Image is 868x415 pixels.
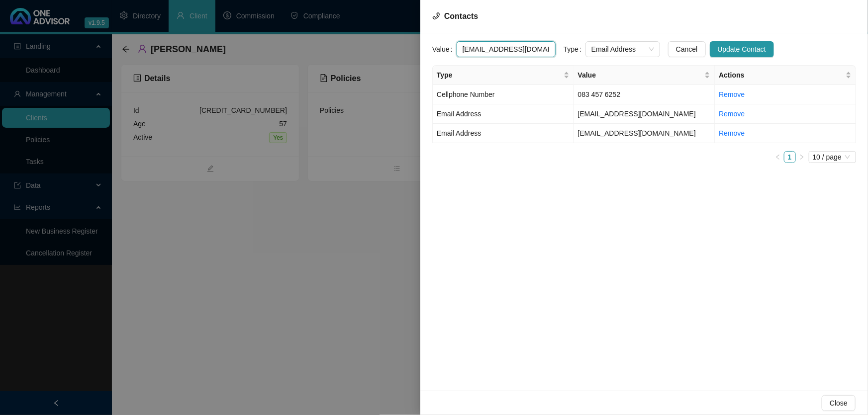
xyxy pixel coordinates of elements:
[796,151,808,163] li: Next Page
[796,151,808,163] button: right
[719,129,745,137] a: Remove
[772,151,784,163] li: Previous Page
[775,154,781,160] span: left
[564,41,585,57] label: Type
[668,41,706,57] button: Cancel
[574,124,715,143] td: [EMAIL_ADDRESS][DOMAIN_NAME]
[578,70,703,81] span: Value
[432,41,457,57] label: Value
[719,110,745,118] a: Remove
[574,85,715,104] td: 083 457 6252
[784,151,796,163] li: 1
[719,90,745,98] a: Remove
[772,151,784,163] button: left
[719,70,844,81] span: Actions
[574,104,715,124] td: [EMAIL_ADDRESS][DOMAIN_NAME]
[718,44,766,55] span: Update Contact
[809,151,856,163] div: Page Size
[784,152,795,163] a: 1
[710,41,774,57] button: Update Contact
[822,395,856,411] button: Close
[437,129,481,137] span: Email Address
[813,152,852,163] span: 10 / page
[715,66,856,85] th: Actions
[437,90,495,98] span: Cellphone Number
[437,110,481,118] span: Email Address
[444,12,478,20] span: Contacts
[591,42,654,57] span: Email Address
[676,44,698,55] span: Cancel
[830,398,848,409] span: Close
[433,66,574,85] th: Type
[432,12,440,20] span: phone
[799,154,805,160] span: right
[574,66,715,85] th: Value
[437,70,562,81] span: Type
